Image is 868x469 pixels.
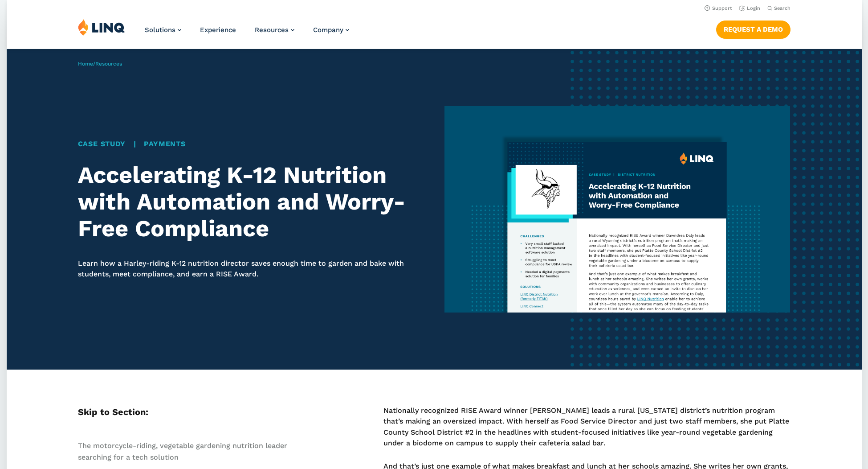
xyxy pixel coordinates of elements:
[78,258,424,280] p: Learn how a Harley-riding K-12 nutrition director saves enough time to garden and bake with stude...
[7,3,862,12] nav: Utility Navigation
[95,61,122,67] a: Resources
[78,61,122,67] span: /
[767,5,790,12] button: Open Search Bar
[774,5,790,11] span: Search
[739,5,760,11] a: Login
[313,26,349,34] a: Company
[145,26,175,34] span: Solutions
[78,61,93,67] a: Home
[78,405,322,419] h5: Skip to Section:
[716,21,790,38] a: Request a Demo
[145,26,181,34] a: Solutions
[255,26,289,34] span: Resources
[255,26,294,34] a: Resources
[313,26,343,34] span: Company
[144,140,185,148] a: Payments
[78,140,126,148] a: Case Study
[200,26,236,34] a: Experience
[78,19,125,36] img: LINQ | K‑12 Software
[78,441,287,461] a: The motorcycle-riding, vegetable gardening nutrition leader searching for a tech solution
[78,162,424,242] h1: Accelerating K-12 Nutrition with Automation and Worry-Free Compliance
[383,405,790,448] p: Nationally recognized RISE Award winner [PERSON_NAME] leads a rural [US_STATE] district’s nutriti...
[716,19,790,38] nav: Button Navigation
[78,139,424,149] div: |
[145,19,349,48] nav: Primary Navigation
[444,106,790,313] img: Platte Case Study
[704,5,732,11] a: Support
